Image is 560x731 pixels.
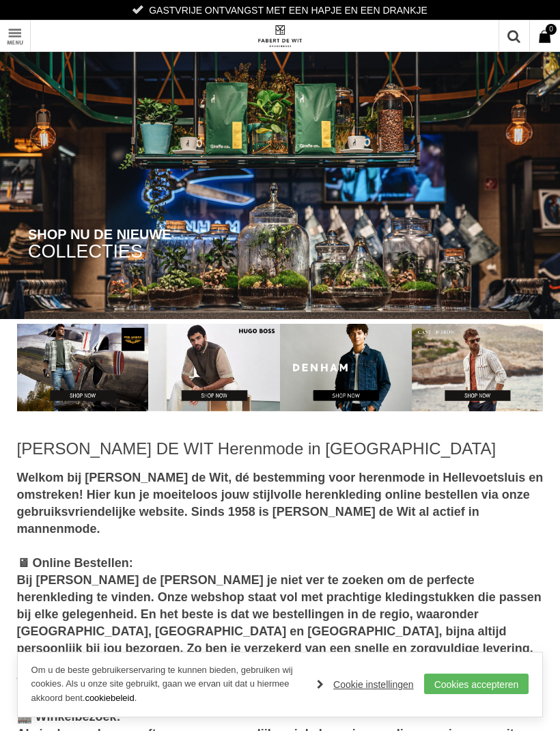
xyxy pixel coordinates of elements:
[31,663,304,706] p: Om u de beste gebruikerservaring te kunnen bieden, gebruiken wij cookies. Als u onze site gebruik...
[28,242,143,262] span: COLLECTIES
[317,674,414,695] a: Cookie instellingen
[85,693,134,703] a: cookiebeleid
[256,25,304,48] img: Fabert de Wit
[546,24,557,35] span: 0
[28,227,171,242] span: SHOP NU DE NIEUWE
[280,324,412,411] img: Denham
[424,674,529,694] a: Cookies accepteren
[148,324,280,411] img: Hugo Boss
[148,20,411,51] a: Fabert de Wit
[17,439,544,459] h1: [PERSON_NAME] DE WIT Herenmode in [GEOGRAPHIC_DATA]
[17,324,149,411] img: PME
[412,324,544,411] img: Cast Iron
